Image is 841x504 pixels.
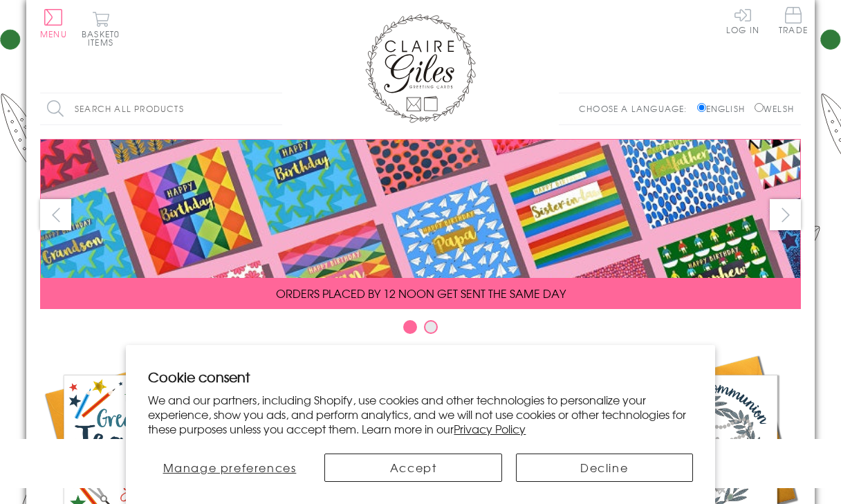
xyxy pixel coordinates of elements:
[40,93,282,124] input: Search all products
[755,102,794,115] label: Welsh
[148,367,692,386] h2: Cookie consent
[40,28,67,40] span: Menu
[148,454,311,482] button: Manage preferences
[770,199,801,230] button: next
[424,320,438,334] button: Carousel Page 2
[697,103,706,112] input: English
[516,454,693,482] button: Decline
[726,7,759,34] a: Log In
[148,393,692,436] p: We and our partners, including Shopify, use cookies and other technologies to personalize your ex...
[697,102,752,115] label: English
[324,454,501,482] button: Accept
[365,14,476,123] img: Claire Giles Greetings Cards
[88,28,120,48] span: 0 items
[454,420,526,437] a: Privacy Policy
[779,7,808,34] span: Trade
[755,103,764,112] input: Welsh
[779,7,808,37] a: Trade
[403,320,417,334] button: Carousel Page 1 (Current Slide)
[40,319,801,341] div: Carousel Pagination
[82,11,120,46] button: Basket0 items
[40,199,71,230] button: prev
[163,459,297,476] span: Manage preferences
[40,9,67,38] button: Menu
[268,93,282,124] input: Search
[579,102,694,115] p: Choose a language:
[276,285,566,301] span: ORDERS PLACED BY 12 NOON GET SENT THE SAME DAY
